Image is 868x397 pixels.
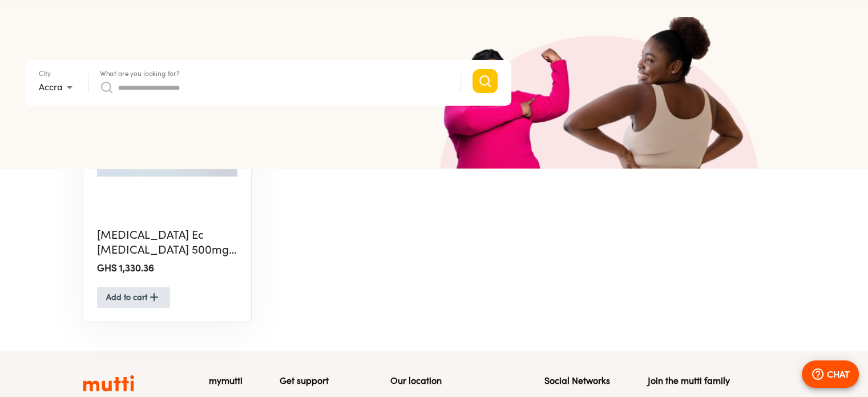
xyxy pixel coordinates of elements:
[647,374,785,387] h5: Join the mutti family
[39,78,76,97] div: Accra
[100,70,180,77] label: What are you looking for?
[97,287,170,308] button: Add to cart
[473,69,498,93] button: Search
[97,262,237,275] h2: GHS 1,330.36
[827,367,850,381] p: CHAT
[280,374,353,387] h5: Get support
[802,360,859,388] button: CHAT
[83,374,134,392] img: Logo
[390,374,507,387] h5: Our location
[106,290,161,304] span: Add to cart
[39,70,51,77] label: City
[97,227,237,258] h5: [MEDICAL_DATA] Ec [MEDICAL_DATA] 500mg Tablet X100
[544,374,610,387] h5: Social Networks
[209,374,243,387] h5: mymutti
